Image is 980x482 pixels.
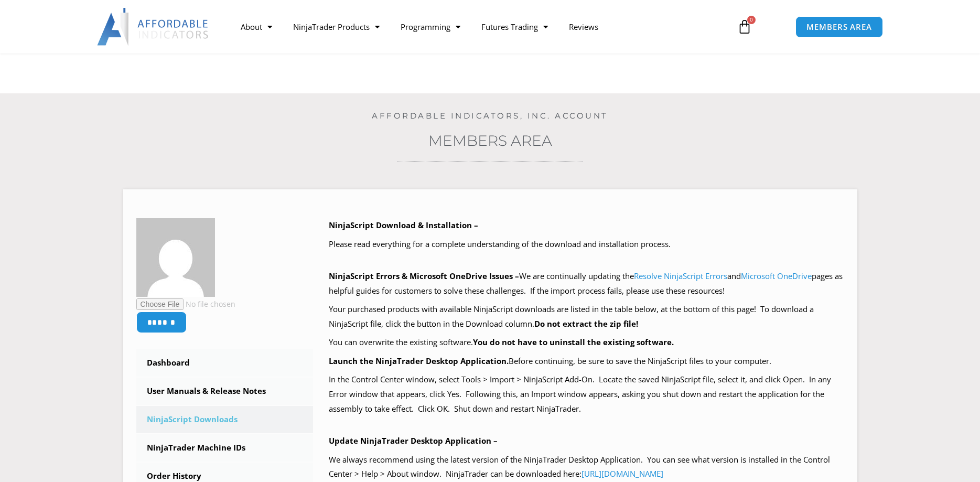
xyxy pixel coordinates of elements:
[329,335,844,350] p: You can overwrite the existing software.
[390,15,471,39] a: Programming
[329,453,844,482] p: We always recommend using the latest version of the NinjaTrader Desktop Application. You can see ...
[634,271,727,281] a: Resolve NinjaScript Errors
[558,15,609,39] a: Reviews
[329,435,498,446] b: Update NinjaTrader Desktop Application –
[329,302,844,331] p: Your purchased products with available NinjaScript downloads are listed in the table below, at th...
[329,372,844,416] p: In the Control Center window, select Tools > Import > NinjaScript Add-On. Locate the saved NinjaS...
[329,220,478,230] b: NinjaScript Download & Installation –
[473,337,674,347] b: You do not have to uninstall the existing software.
[795,16,883,38] a: MEMBERS AREA
[136,378,314,405] a: User Manuals & Release Notes
[581,468,663,479] a: [URL][DOMAIN_NAME]
[806,23,872,31] span: MEMBERS AREA
[372,111,608,121] a: Affordable Indicators, Inc. Account
[721,12,768,42] a: 0
[329,354,844,369] p: Before continuing, be sure to save the NinjaScript files to your computer.
[283,15,390,39] a: NinjaTrader Products
[230,15,725,39] nav: Menu
[136,406,314,433] a: NinjaScript Downloads
[136,218,215,297] img: f34f3a31167e59384d58a763e77634dd1142bfe69680121566f87788baf56587
[230,15,283,39] a: About
[97,8,210,46] img: LogoAI | Affordable Indicators – NinjaTrader
[471,15,558,39] a: Futures Trading
[329,237,844,252] p: Please read everything for a complete understanding of the download and installation process.
[136,434,314,462] a: NinjaTrader Machine IDs
[329,271,519,281] b: NinjaScript Errors & Microsoft OneDrive Issues –
[944,446,970,472] iframe: Intercom live chat
[741,271,812,281] a: Microsoft OneDrive
[428,132,552,149] a: Members Area
[329,269,844,298] p: We are continually updating the and pages as helpful guides for customers to solve these challeng...
[534,318,638,329] b: Do not extract the zip file!
[747,16,756,24] span: 0
[136,349,314,377] a: Dashboard
[329,356,509,366] b: Launch the NinjaTrader Desktop Application.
